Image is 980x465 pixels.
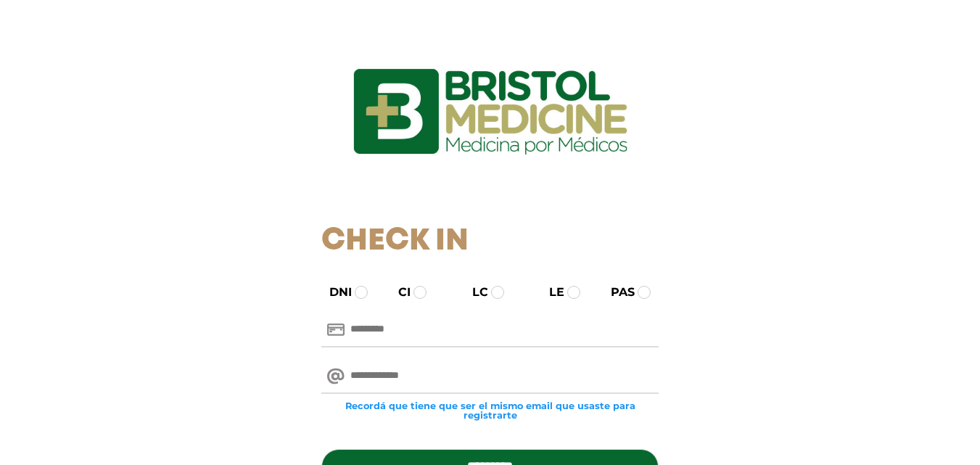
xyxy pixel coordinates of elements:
label: CI [385,284,411,301]
label: LE [536,284,564,301]
label: LC [459,284,488,301]
img: logo_ingresarbristol.jpg [295,17,686,206]
label: PAS [598,284,635,301]
label: DNI [316,284,352,301]
h1: Check In [321,223,659,260]
small: Recordá que tiene que ser el mismo email que usaste para registrarte [321,401,659,420]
